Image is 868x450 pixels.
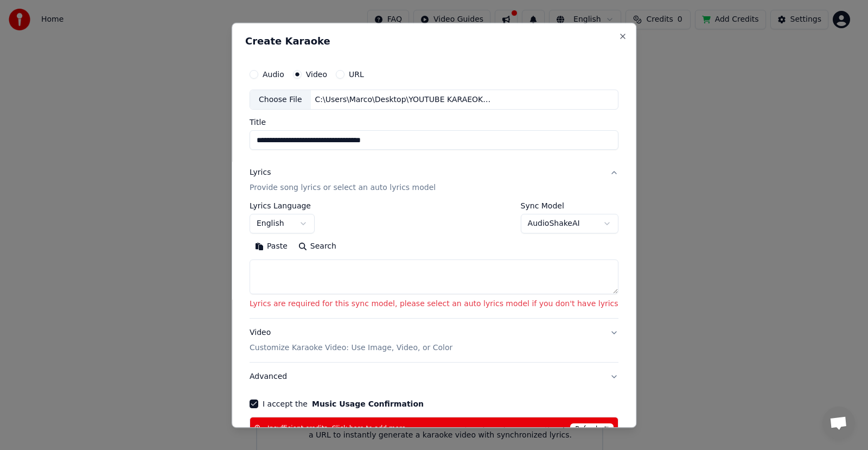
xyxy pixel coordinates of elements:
[250,319,618,362] button: VideoCustomize Karaoke Video: Use Image, Video, or Color
[349,70,364,78] label: URL
[250,159,618,202] button: LyricsProvide song lyrics or select an auto lyrics model
[250,182,436,193] p: Provide song lyrics or select an auto lyrics model
[250,363,618,391] button: Advanced
[263,400,424,408] label: I accept the
[250,118,618,126] label: Title
[250,343,452,353] p: Customize Karaoke Video: Use Image, Video, or Color
[250,167,271,178] div: Lyrics
[250,299,618,309] p: Lyrics are required for this sync model, please select an auto lyrics model if you don't have lyrics
[521,202,618,210] label: Sync Model
[293,238,342,255] button: Search
[311,94,495,105] div: C:\Users\Marco\Desktop\YOUTUBE KARAEOKE FILES\[PERSON_NAME] - A Quoi Bon Vivre Sa Vie.mp4
[250,202,315,210] label: Lyrics Language
[267,424,408,433] span: Insufficient credits. Click here to add more.
[250,90,311,109] div: Choose File
[250,202,618,318] div: LyricsProvide song lyrics or select an auto lyrics model
[312,400,424,408] button: I accept the
[263,70,284,78] label: Audio
[250,238,293,255] button: Paste
[250,327,452,353] div: Video
[245,36,623,46] h2: Create Karaoke
[306,70,327,78] label: Video
[570,423,613,435] span: Refresh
